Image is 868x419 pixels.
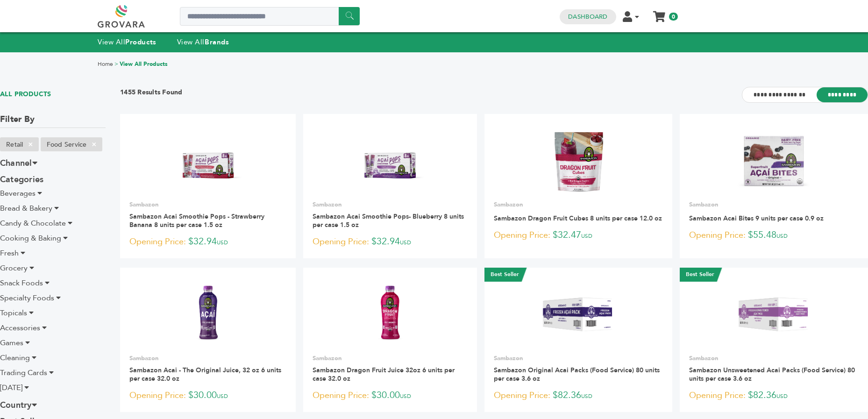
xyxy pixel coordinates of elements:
a: Sambazon Acai Smoothie Pops- Blueberry 8 units per case 1.5 oz [313,212,464,229]
a: Sambazon Acai Smoothie Pops - Strawberry Banana 8 units per case 1.5 oz [129,212,264,229]
span: > [114,60,118,68]
p: $82.36 [494,389,663,403]
a: View AllBrands [177,37,229,47]
p: Sambazon [689,200,859,209]
a: Sambazon Unsweetened Acai Packs (Food Service) 80 units per case 3.6 oz [689,366,855,383]
span: USD [400,392,411,400]
p: Sambazon [129,200,286,209]
p: $82.36 [689,389,859,403]
span: Opening Price: [129,235,186,248]
strong: Products [125,37,156,47]
strong: Brands [205,37,229,47]
p: $30.00 [129,389,286,403]
a: Sambazon Acai Bites 9 units per case 0.9 oz [689,214,824,223]
p: $32.47 [494,228,663,242]
p: Sambazon [129,354,286,362]
span: USD [217,239,228,246]
img: Sambazon Unsweetened Acai Packs (Food Service) 80 units per case 3.6 oz [720,281,828,348]
span: Opening Price: [313,389,369,402]
span: Opening Price: [494,229,550,241]
span: Opening Price: [313,235,369,248]
a: Sambazon Dragon Fruit Cubes 8 units per case 12.0 oz [494,214,662,223]
img: Sambazon Dragon Fruit Cubes 8 units per case 12.0 oz [545,127,612,195]
p: $55.48 [689,228,859,242]
h3: 1455 Results Found [120,88,183,102]
span: USD [217,392,228,400]
img: Sambazon Original Acai Packs (Food Service) 80 units per case 3.6 oz [524,281,632,348]
a: Sambazon Dragon Fruit Juice 32oz 6 units per case 32.0 oz [313,366,455,383]
span: USD [581,232,592,240]
p: Sambazon [689,354,859,362]
span: USD [400,239,411,246]
input: Search a product or brand... [180,7,360,26]
span: × [86,139,102,150]
p: Sambazon [494,200,663,209]
a: My Cart [654,8,665,18]
img: Sambazon Acai Smoothie Pops- Blueberry 8 units per case 1.5 oz [356,127,424,195]
img: Sambazon Dragon Fruit Juice 32oz 6 units per case 32.0 oz [364,281,415,348]
a: View AllProducts [98,37,157,47]
p: $32.94 [313,235,468,249]
a: Home [98,60,113,68]
span: USD [776,232,788,240]
p: $32.94 [129,235,286,249]
p: Sambazon [494,354,663,362]
a: Dashboard [568,13,607,21]
span: Opening Price: [689,389,746,402]
img: Sambazon Acai - The Original Juice, 32 oz 6 units per case 32.0 oz [182,281,234,348]
p: Sambazon [313,200,468,209]
img: Sambazon Acai Bites 9 units per case 0.9 oz [732,127,816,194]
p: $30.00 [313,389,468,403]
span: Opening Price: [494,389,550,402]
span: Opening Price: [129,389,186,402]
span: 0 [669,13,678,21]
img: Sambazon Acai Smoothie Pops - Strawberry Banana 8 units per case 1.5 oz [174,127,242,195]
span: Opening Price: [689,229,746,241]
li: Food Service [41,137,102,151]
a: View All Products [120,60,168,68]
span: USD [776,392,788,400]
a: Sambazon Original Acai Packs (Food Service) 80 units per case 3.6 oz [494,366,660,383]
a: Sambazon Acai - The Original Juice, 32 oz 6 units per case 32.0 oz [129,366,281,383]
span: USD [581,392,592,400]
span: × [23,139,38,150]
p: Sambazon [313,354,468,362]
